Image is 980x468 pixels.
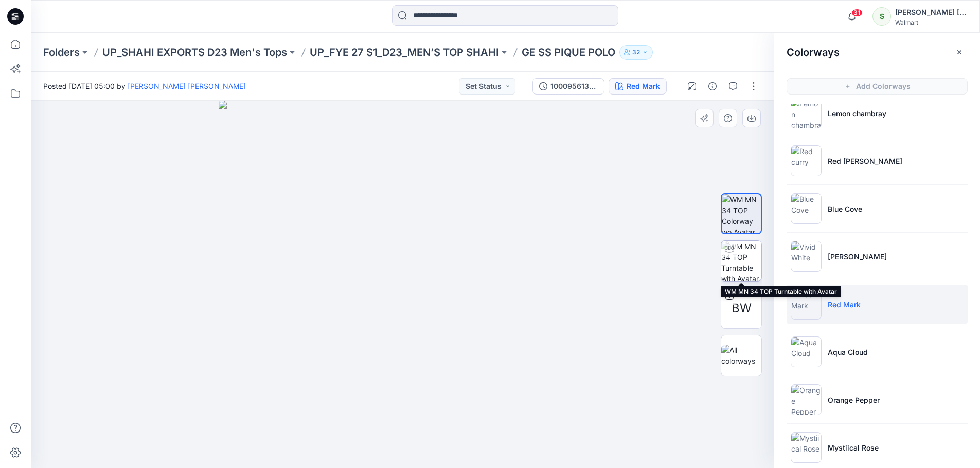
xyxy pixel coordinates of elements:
[704,78,721,95] button: Details
[828,156,902,166] p: Red [PERSON_NAME]
[828,251,887,262] p: [PERSON_NAME]
[550,81,598,92] div: 100095613_ADM_PIQUE POLO
[619,45,653,60] button: 32
[828,299,861,310] p: Red Mark
[791,336,822,367] img: Aqua Cloud
[828,203,862,214] p: Blue Cove
[128,82,246,90] a: [PERSON_NAME] ​[PERSON_NAME]
[632,47,640,58] p: 32
[787,46,840,59] h2: Colorways
[43,81,246,91] span: Posted [DATE] 05:00 by
[895,18,967,26] div: Walmart
[872,7,891,26] div: S​
[851,9,863,17] span: 31
[43,45,80,60] a: Folders
[828,347,868,358] p: Aqua Cloud
[791,384,822,415] img: Orange Pepper
[791,98,822,128] img: Lemon chambray
[609,78,667,95] button: Red Mark
[895,6,967,18] div: [PERSON_NAME] ​[PERSON_NAME]
[732,299,752,317] span: BW
[522,45,615,60] p: GE SS PIQUE POLO
[791,432,822,463] img: Mystiical Rose
[828,442,879,453] p: Mystiical Rose
[627,81,660,92] div: Red Mark
[791,145,822,176] img: Red curry
[102,45,287,60] a: UP_SHAHI EXPORTS D23 Men's Tops
[791,193,822,224] img: Blue Cove
[828,395,880,405] p: Orange Pepper
[310,45,499,60] a: UP_FYE 27 S1_D23_MEN’S TOP SHAHI
[791,241,822,272] img: Vivid White
[722,194,761,233] img: WM MN 34 TOP Colorway wo Avatar
[721,345,761,366] img: All colorways
[219,101,586,468] img: eyJhbGciOiJIUzI1NiIsImtpZCI6IjAiLCJzbHQiOiJzZXMiLCJ0eXAiOiJKV1QifQ.eyJkYXRhIjp7InR5cGUiOiJzdG9yYW...
[791,289,822,320] img: Red Mark
[721,241,761,281] img: WM MN 34 TOP Turntable with Avatar
[828,108,886,119] p: Lemon chambray
[532,78,604,95] button: 100095613_ADM_PIQUE POLO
